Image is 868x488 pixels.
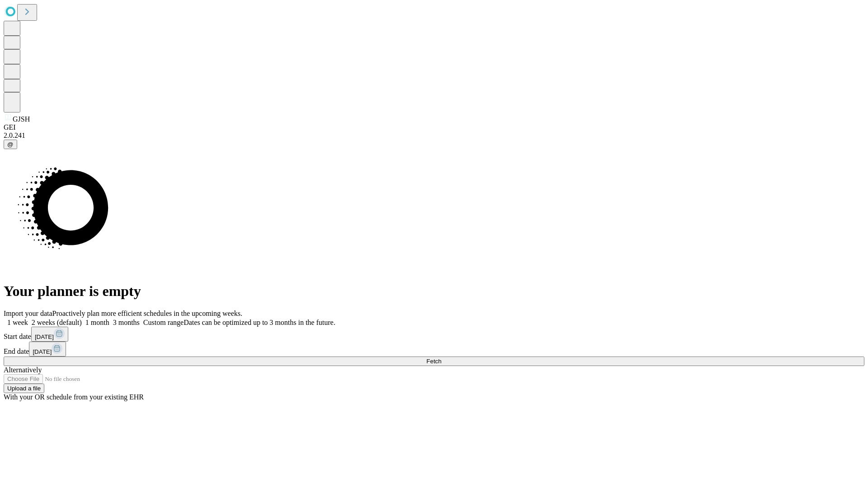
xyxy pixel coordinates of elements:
span: 1 month [85,319,109,326]
div: End date [4,342,864,357]
span: With your OR schedule from your existing EHR [4,393,144,401]
button: [DATE] [29,342,66,357]
div: Start date [4,327,864,342]
span: GJSH [13,115,30,123]
span: Alternatively [4,366,42,374]
button: [DATE] [31,327,68,342]
h1: Your planner is empty [4,283,864,300]
span: 2 weeks (default) [32,319,82,326]
button: Fetch [4,357,864,366]
div: 2.0.241 [4,131,864,140]
span: Fetch [426,358,441,365]
span: Dates can be optimized up to 3 months in the future. [184,319,335,326]
div: GEI [4,123,864,131]
span: Proactively plan more efficient schedules in the upcoming weeks. [52,310,242,317]
span: @ [7,141,14,148]
button: @ [4,140,17,149]
button: Upload a file [4,384,44,393]
span: Custom range [143,319,184,326]
span: 1 week [7,319,28,326]
span: [DATE] [35,333,54,340]
span: [DATE] [33,348,52,355]
span: Import your data [4,310,52,317]
span: 3 months [113,319,140,326]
